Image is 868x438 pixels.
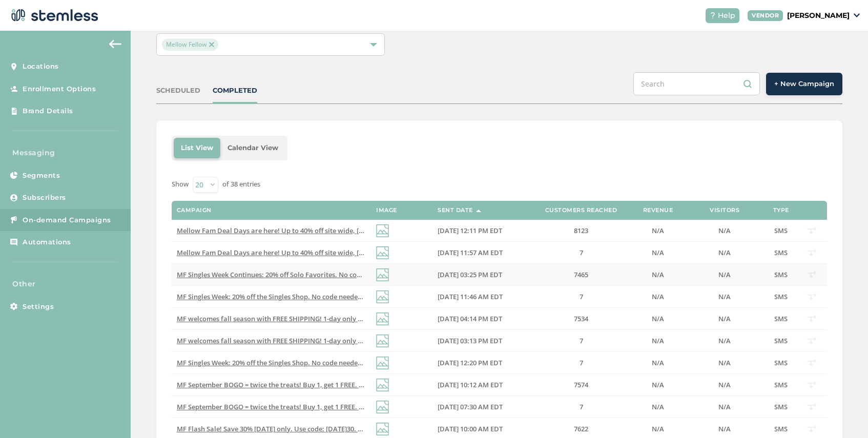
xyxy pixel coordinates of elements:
[771,337,791,345] label: SMS
[637,403,678,411] label: N/A
[774,248,788,257] span: SMS
[652,380,664,389] span: N/A
[535,425,627,433] label: 7622
[817,389,868,438] iframe: Chat Widget
[376,246,389,259] img: icon-img-d887fa0c.svg
[438,381,525,389] label: 09/19/2025 10:12 AM EDT
[177,359,366,367] label: MF Singles Week: 20% off the Singles Shop. No code needed, ends Sept 29. Tap link below to order!...
[774,226,788,235] span: SMS
[854,13,860,17] img: icon_down-arrow-small-66adaf34.svg
[580,402,583,411] span: 7
[718,314,731,323] span: N/A
[23,106,73,116] span: Brand Details
[109,40,121,48] img: icon-arrow-back-accent-c549486e.svg
[177,424,527,433] span: MF Flash Sale! Save 30% [DATE] only. Use code: [DATE]30. Ends [DATE] 10am EST. Shop now! Reply EN...
[774,314,788,323] span: SMS
[718,402,731,411] span: N/A
[771,381,791,389] label: SMS
[177,270,366,279] label: MF Singles Week Continues: 20% off Solo Favorites. No code needed, ends Sept 29th. Tap link to sh...
[177,315,366,323] label: MF welcomes fall season with FREE SHIPPING! 1-day only ends 9/24. CODE: FREEFALL25 Order online @...
[177,207,212,214] label: Campaign
[438,207,473,214] label: Sent Date
[177,336,600,345] span: MF welcomes fall season with FREE SHIPPING! 1-day only ends 9/24. CODE: FREEFALL25 Order online @...
[689,381,760,389] label: N/A
[771,293,791,301] label: SMS
[774,358,788,367] span: SMS
[774,79,834,89] span: + New Campaign
[771,226,791,235] label: SMS
[177,402,588,411] span: MF September BOGO = twice the treats! Buy 1, get 1 FREE. Ends 9/22. Use code: BOGOSEP. Order befo...
[652,336,664,345] span: N/A
[174,138,220,158] li: List View
[438,270,502,279] span: [DATE] 03:25 PM EDT
[718,226,731,235] span: N/A
[177,270,550,279] span: MF Singles Week Continues: 20% off Solo Favorites. No code needed, ends [DATE]. Tap link to shop!...
[220,138,285,158] li: Calendar View
[177,380,588,389] span: MF September BOGO = twice the treats! Buy 1, get 1 FREE. Ends 9/22. Use code: BOGOSEP. Order befo...
[652,270,664,279] span: N/A
[652,402,664,411] span: N/A
[177,425,366,433] label: MF Flash Sale! Save 30% today only. Use code: SATURDAY30. Ends 9/7 @ 10am EST. Shop now! Reply EN...
[580,248,583,257] span: 7
[766,73,842,95] button: + New Campaign
[438,425,525,433] label: 09/06/2025 10:00 AM EDT
[774,270,788,279] span: SMS
[535,337,627,345] label: 7
[689,226,760,235] label: N/A
[177,314,600,323] span: MF welcomes fall season with FREE SHIPPING! 1-day only ends 9/24. CODE: FREEFALL25 Order online @...
[689,293,760,301] label: N/A
[535,315,627,323] label: 7534
[637,425,678,433] label: N/A
[535,381,627,389] label: 7574
[438,293,525,301] label: 09/25/2025 11:46 AM EDT
[177,358,546,367] span: MF Singles Week: 20% off the Singles Shop. No code needed, ends [DATE]. Tap link below to order! ...
[710,207,739,214] label: Visitors
[535,403,627,411] label: 7
[637,248,678,257] label: N/A
[376,207,397,214] label: Image
[633,72,760,95] input: Search
[535,226,627,235] label: 8123
[574,226,588,235] span: 8123
[209,42,214,47] img: icon-close-accent-8a337256.svg
[689,315,760,323] label: N/A
[580,292,583,301] span: 7
[177,226,559,235] span: Mellow Fam Deal Days are here! Up to 40% off site wide, [DATE]–[DATE]. Don’t miss out. Order belo...
[652,358,664,367] span: N/A
[438,226,502,235] span: [DATE] 12:11 PM EDT
[580,336,583,345] span: 7
[376,401,389,413] img: icon-img-d887fa0c.svg
[177,381,366,389] label: MF September BOGO = twice the treats! Buy 1, get 1 FREE. Ends 9/22. Use code: BOGOSEP. Order befo...
[774,380,788,389] span: SMS
[376,268,389,281] img: icon-img-d887fa0c.svg
[689,403,760,411] label: N/A
[774,402,788,411] span: SMS
[718,424,731,433] span: N/A
[438,292,503,301] span: [DATE] 11:46 AM EDT
[376,290,389,303] img: icon-img-d887fa0c.svg
[718,358,731,367] span: N/A
[689,359,760,367] label: N/A
[172,179,189,190] label: Show
[574,424,588,433] span: 7622
[438,270,525,279] label: 09/25/2025 03:25 PM EDT
[771,359,791,367] label: SMS
[213,86,257,96] div: COMPLETED
[574,380,588,389] span: 7574
[773,207,789,214] label: Type
[177,248,366,257] label: Mellow Fam Deal Days are here! Up to 40% off site wide, Oct 6–8. Don’t miss out. Order below Repl...
[652,292,664,301] span: N/A
[637,293,678,301] label: N/A
[545,207,617,214] label: Customers Reached
[774,336,788,345] span: SMS
[177,226,366,235] label: Mellow Fam Deal Days are here! Up to 40% off site wide, Oct 6–8. Don’t miss out. Order below Repl...
[23,61,59,72] span: Locations
[438,359,525,367] label: 09/23/2025 12:20 PM EDT
[718,380,731,389] span: N/A
[652,424,664,433] span: N/A
[438,403,525,411] label: 09/19/2025 07:30 AM EDT
[710,12,716,18] img: icon-help-white-03924b79.svg
[718,270,731,279] span: N/A
[718,10,735,21] span: Help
